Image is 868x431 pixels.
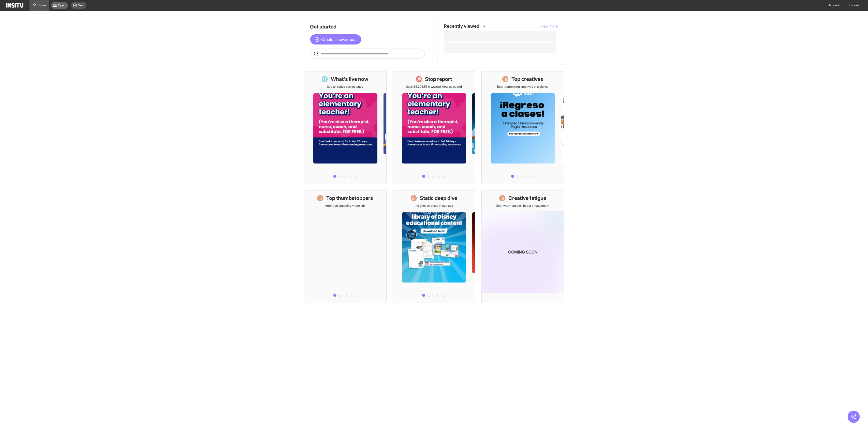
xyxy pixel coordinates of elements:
[78,3,84,7] span: New
[331,76,369,83] h1: What's live now
[497,85,549,89] p: Best-performing creatives at a glance
[425,76,452,83] h1: Stop report
[304,71,387,184] a: What's live nowSee all active ads instantly
[6,3,23,8] img: Logo
[393,190,475,303] a: Static deep diveInsights on static image ads
[481,71,564,184] a: Top creativesBest-performing creatives at a glance
[310,34,361,44] button: Create a new report
[321,36,357,42] span: Create a new report
[511,76,543,83] h1: Top creatives
[38,3,46,7] span: Home
[310,23,425,30] h1: Get started
[406,85,462,89] p: Save £8,203.51 in wasted Meta ad spend
[327,85,363,89] p: See all active ads instantly
[393,71,475,184] a: Stop reportSave £8,203.51 in wasted Meta ad spend
[541,24,558,29] button: View more
[58,3,66,7] span: Open
[326,195,373,202] h1: Top thumbstoppers
[415,204,453,208] p: Insights on static image ads
[420,195,457,202] h1: Static deep dive
[325,204,365,208] p: Attention-grabbing video ads
[304,190,387,303] a: Top thumbstoppersAttention-grabbing video ads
